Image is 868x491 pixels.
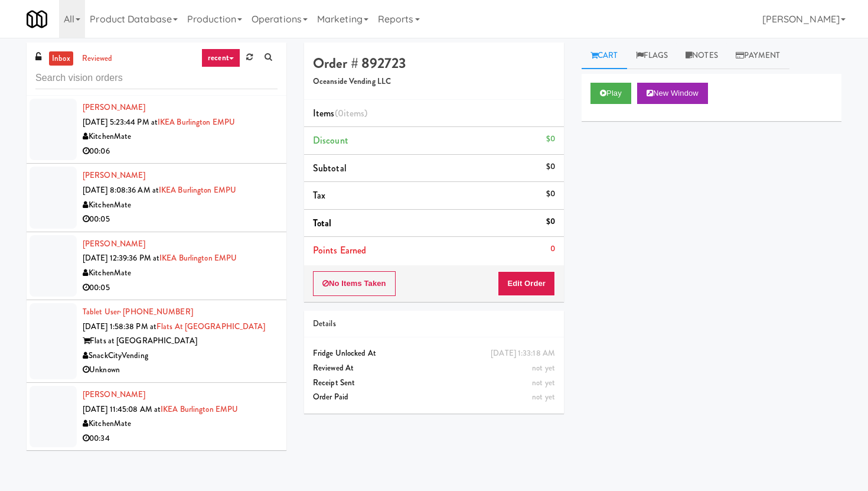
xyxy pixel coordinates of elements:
div: KitchenMate [83,266,278,281]
span: [DATE] 12:39:36 PM at [83,252,159,264]
span: · [PHONE_NUMBER] [119,306,193,317]
a: Notes [677,43,727,69]
li: Tablet User· [PHONE_NUMBER][DATE] 1:58:38 PM atFlats at [GEOGRAPHIC_DATA]Flats at [GEOGRAPHIC_DAT... [27,300,286,383]
div: 00:05 [83,212,278,227]
div: Fridge Unlocked At [313,346,555,361]
li: [PERSON_NAME][DATE] 12:39:36 PM atIKEA Burlington EMPUKitchenMate00:05 [27,232,286,300]
div: 00:05 [83,281,278,295]
span: Total [313,216,332,230]
input: Search vision orders [35,67,278,89]
a: Payment [727,43,789,69]
span: Subtotal [313,161,347,175]
div: [DATE] 1:33:18 AM [491,346,555,361]
h5: Oceanside Vending LLC [313,77,555,86]
button: New Window [637,83,708,104]
div: Reviewed At [313,361,555,376]
div: Details [313,317,555,331]
a: IKEA Burlington EMPU [161,404,238,415]
li: [PERSON_NAME][DATE] 11:45:08 AM atIKEA Burlington EMPUKitchenMate00:34 [27,383,286,451]
span: Discount [313,134,348,147]
ng-pluralize: items [344,106,365,120]
a: [PERSON_NAME] [83,238,145,249]
div: $0 [546,214,555,229]
img: Micromart [27,9,47,30]
button: Play [590,83,631,104]
span: (0 ) [335,106,368,120]
div: KitchenMate [83,129,278,144]
a: IKEA Burlington EMPU [159,184,236,196]
div: KitchenMate [83,417,278,431]
span: not yet [532,362,555,373]
li: [PERSON_NAME][DATE] 8:08:36 AM atIKEA Burlington EMPUKitchenMate00:05 [27,164,286,232]
span: Items [313,106,367,120]
a: Flats at [GEOGRAPHIC_DATA] [156,321,266,332]
div: SnackCityVending [83,349,278,363]
a: IKEA Burlington EMPU [158,116,235,128]
div: $0 [546,160,555,174]
a: [PERSON_NAME] [83,170,145,181]
span: [DATE] 8:08:36 AM at [83,184,159,196]
div: $0 [546,187,555,201]
div: 00:34 [83,431,278,446]
span: [DATE] 5:23:44 PM at [83,116,158,128]
div: 00:06 [83,144,278,159]
div: Receipt Sent [313,376,555,391]
a: [PERSON_NAME] [83,389,145,400]
a: IKEA Burlington EMPU [159,252,237,264]
span: Tax [313,188,325,202]
a: Flags [627,43,677,69]
a: Cart [582,43,627,69]
a: [PERSON_NAME] [83,102,145,113]
div: KitchenMate [83,198,278,213]
span: [DATE] 1:58:38 PM at [83,321,156,332]
div: Flats at [GEOGRAPHIC_DATA] [83,334,278,349]
div: Unknown [83,363,278,378]
span: not yet [532,391,555,402]
div: Order Paid [313,390,555,405]
div: $0 [546,132,555,147]
li: [PERSON_NAME][DATE] 5:23:44 PM atIKEA Burlington EMPUKitchenMate00:06 [27,96,286,164]
div: 0 [550,242,555,256]
button: No Items Taken [313,271,396,296]
a: recent [201,48,240,67]
a: Tablet User· [PHONE_NUMBER] [83,306,193,317]
button: Edit Order [498,271,555,296]
span: Points Earned [313,243,366,257]
span: not yet [532,377,555,388]
a: reviewed [79,51,116,66]
a: inbox [49,51,73,66]
span: [DATE] 11:45:08 AM at [83,404,161,415]
h4: Order # 892723 [313,56,555,71]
